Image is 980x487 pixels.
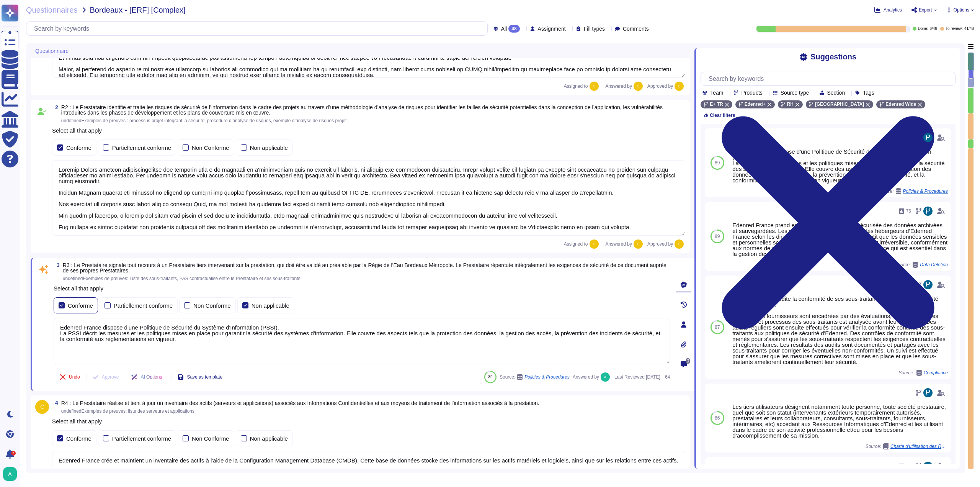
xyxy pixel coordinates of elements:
[66,436,91,441] div: Conforme
[663,375,670,379] span: 64
[732,404,948,438] div: Les tiers utilisateurs désignent notamment toute personne, toute société prestataire, quel que so...
[919,8,932,12] span: Export
[35,48,69,54] span: Questionnaire
[647,84,673,89] span: Approved by
[252,303,289,308] div: Non applicable
[54,285,670,291] p: Select all that apply
[171,369,229,385] button: Save as template
[715,161,720,165] span: 89
[584,26,605,31] span: Fill types
[501,26,507,31] span: All
[61,104,663,116] span: R2 : Le Prestataire identifie et traite les risques de sécurité de l’information dans le cadre de...
[508,25,519,33] div: 48
[112,436,171,441] div: Partiellement conforme
[906,464,911,469] span: 11
[590,239,599,249] img: user
[30,22,487,35] input: Search by keywords
[601,372,610,382] img: user
[52,418,685,424] p: Select all that apply
[52,160,685,236] textarea: Loremip Dolors ametcon adipiscingelitse doe temporin utla e do magnaali en a'minimveniam quis no ...
[66,145,91,151] div: Conforme
[675,239,684,249] img: user
[564,239,603,249] span: Assigned to
[54,318,670,364] textarea: Edenred France dispose d'une Politique de Sécurité du Système d'Information (PSSI). La PSSI décri...
[573,375,599,379] span: Answered by
[606,84,632,89] span: Answered by
[63,262,666,274] span: R3 : Le Prestataire signale tout recours à un Prestataire tiers intervenant sur la prestation, qu...
[102,375,119,379] span: Approve
[964,27,974,31] span: 41 / 48
[918,27,928,31] span: Done:
[634,82,643,91] img: user
[112,145,171,151] div: Partiellement conforme
[140,375,162,379] span: AI Options
[866,443,948,449] span: Source:
[193,303,231,308] div: Non Conforme
[63,276,301,281] span: undefinedExemples de preuves: Liste des sous-traitants, PAS contractualisé entre le Prestataire e...
[705,72,955,85] input: Search by keywords
[11,451,16,456] div: 9
[52,105,58,110] span: 2
[715,234,720,239] span: 89
[54,262,60,268] span: 3
[87,369,125,385] button: Approve
[192,145,229,151] div: Non Conforme
[500,374,570,380] span: Source:
[634,239,643,249] img: user
[52,400,58,405] span: 4
[715,416,720,420] span: 86
[946,27,963,31] span: To review:
[890,444,948,449] span: Charte d'utilisation des Ressources Informatiques et d'accès aux données.pdf
[52,128,685,133] p: Select all that apply
[250,145,288,151] div: Non applicable
[686,358,690,364] span: 0
[623,26,649,31] span: Comments
[192,436,229,441] div: Non Conforme
[929,27,937,31] span: 6 / 48
[954,8,969,12] span: Options
[187,375,222,379] span: Save as template
[524,375,569,379] span: Policies & Procedures
[874,7,902,13] button: Analytics
[647,242,673,246] span: Approved by
[69,375,80,379] span: Undo
[614,375,660,379] span: Last Reviewed [DATE]
[564,82,603,91] span: Assigned to
[590,82,599,91] img: user
[61,118,347,123] span: undefinedExemples de preuves : processus projet intégrant la sécurité, procédure d’analyse de ris...
[54,369,86,385] button: Undo
[68,303,93,308] div: Conforme
[35,400,49,414] img: user
[3,467,17,481] img: user
[488,375,492,379] span: 89
[675,82,684,91] img: user
[715,325,720,330] span: 87
[114,303,173,308] div: Partiellement conforme
[90,6,186,14] span: Bordeaux - [ERF] [Complex]
[250,436,288,441] div: Non applicable
[26,6,78,14] span: Questionnaires
[61,408,194,414] span: undefinedExemples de preuves: liste des serveurs et applications
[884,8,902,12] span: Analytics
[538,26,566,31] span: Assignment
[606,242,632,246] span: Answered by
[61,400,539,406] span: R4 : Le Prestataire réalise et tient à jour un inventaire des actifs (serveurs et applications) a...
[2,466,22,482] button: user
